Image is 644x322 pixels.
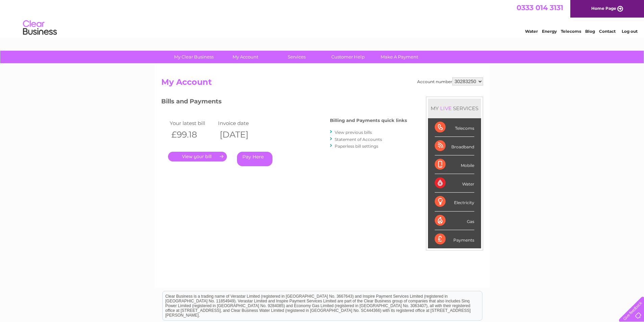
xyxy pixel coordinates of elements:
[168,119,217,128] td: Your latest bill
[216,128,265,142] th: [DATE]
[335,144,378,149] a: Paperless bill settings
[428,99,481,118] div: MY SERVICES
[435,212,474,230] div: Gas
[585,29,595,34] a: Blog
[435,118,474,137] div: Telecoms
[435,155,474,174] div: Mobile
[517,3,563,12] a: 0333 014 3131
[163,4,482,33] div: Clear Business is a trading name of Verastar Limited (registered in [GEOGRAPHIC_DATA] No. 3667643...
[372,51,427,63] a: Make A Payment
[599,29,616,34] a: Contact
[237,152,272,166] a: Pay Here
[217,51,273,63] a: My Account
[23,18,57,38] img: logo.png
[435,193,474,211] div: Electricity
[166,51,222,63] a: My Clear Business
[435,174,474,193] div: Water
[216,119,265,128] td: Invoice date
[269,51,325,63] a: Services
[622,29,638,34] a: Log out
[561,29,581,34] a: Telecoms
[439,105,453,112] div: LIVE
[435,230,474,248] div: Payments
[168,152,227,162] a: .
[320,51,376,63] a: Customer Help
[335,130,372,135] a: View previous bills
[417,77,483,85] div: Account number
[161,77,483,90] h2: My Account
[161,97,407,108] h3: Bills and Payments
[525,29,538,34] a: Water
[335,137,382,142] a: Statement of Accounts
[542,29,557,34] a: Energy
[435,137,474,155] div: Broadband
[168,128,217,142] th: £99.18
[330,118,407,123] h4: Billing and Payments quick links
